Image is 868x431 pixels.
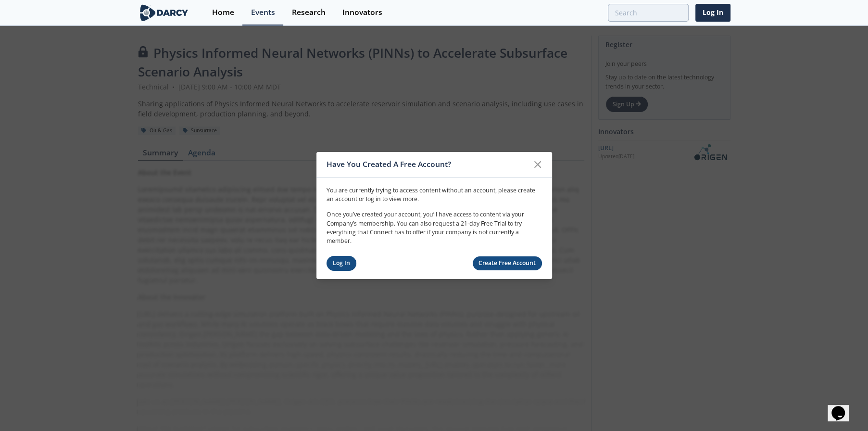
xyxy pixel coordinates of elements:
[251,9,275,16] div: Events
[292,9,326,16] div: Research
[212,9,234,16] div: Home
[327,186,542,203] p: You are currently trying to access content without an account, please create an account or log in...
[327,256,357,271] a: Log In
[327,210,542,246] p: Once you’ve created your account, you’ll have access to content via your Company’s membership. Yo...
[138,4,190,21] img: logo-wide.svg
[828,393,858,421] iframe: chat widget
[695,4,730,22] a: Log In
[327,155,529,174] div: Have You Created A Free Account?
[473,256,542,270] a: Create Free Account
[608,4,689,22] input: Advanced Search
[342,9,382,16] div: Innovators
